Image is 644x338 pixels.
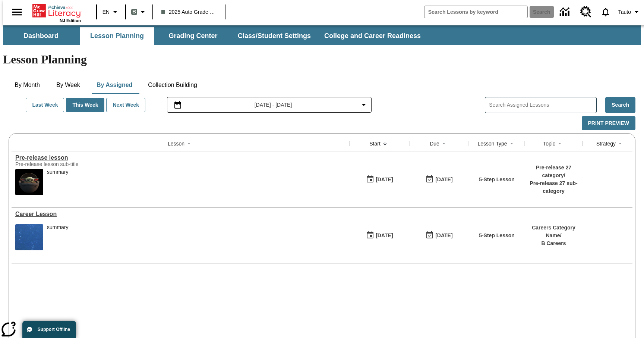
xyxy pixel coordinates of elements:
[60,18,81,23] span: NJ Edition
[596,140,616,147] div: Strategy
[479,232,515,240] p: 5-Step Lesson
[6,1,28,23] button: Open side menu
[15,169,43,195] img: hero alt text
[170,100,369,109] button: Select the date range menu item
[15,211,346,217] div: Career Lesson
[479,176,515,184] p: 5-Step Lesson
[4,27,78,45] button: Dashboard
[47,224,69,231] div: summary
[47,224,69,250] div: summary
[430,140,439,147] div: Due
[363,172,395,187] button: 01/22/25: First time the lesson was available
[255,101,292,109] span: [DATE] - [DATE]
[582,116,635,131] button: Print Preview
[489,100,596,110] input: Search Assigned Lessons
[435,231,452,240] div: [DATE]
[369,140,381,147] div: Start
[168,140,184,147] div: Lesson
[576,2,596,22] a: Resource Center, Will open in new tab
[439,139,448,148] button: Sort
[616,139,625,148] button: Sort
[32,3,81,23] div: Home
[477,140,507,147] div: Lesson Type
[38,327,70,332] span: Support Offline
[318,27,427,45] button: College and Career Readiness
[3,27,427,45] div: SubNavbar
[47,169,69,195] div: summary
[15,211,346,217] a: Career Lesson, Lessons
[605,97,635,113] button: Search
[32,3,81,18] a: Home
[9,76,46,94] button: By Month
[102,8,110,16] span: EN
[80,27,154,45] button: Lesson Planning
[596,2,615,22] a: Notifications
[528,164,579,179] p: Pre-release 27 category /
[15,161,127,167] div: Pre-release lesson sub-title
[543,140,555,147] div: Topic
[615,5,644,19] button: Profile/Settings
[132,7,136,16] span: B
[47,169,69,175] div: summary
[26,98,64,112] button: Last Week
[423,228,455,242] button: 01/17/26: Last day the lesson can be accessed
[363,228,395,242] button: 01/13/25: First time the lesson was available
[381,139,389,148] button: Sort
[3,25,641,45] div: SubNavbar
[555,139,564,148] button: Sort
[66,98,104,112] button: This Week
[424,6,527,18] input: search field
[618,8,631,16] span: Tauto
[507,139,516,148] button: Sort
[161,8,217,16] span: 2025 Auto Grade 1 B
[99,5,123,19] button: Language: EN, Select a language
[359,100,368,109] svg: Collapse Date Range Filter
[435,175,452,184] div: [DATE]
[50,76,87,94] button: By Week
[106,98,145,112] button: Next Week
[376,175,393,184] div: [DATE]
[15,154,346,161] a: Pre-release lesson, Lessons
[15,154,346,161] div: Pre-release lesson
[3,53,641,66] h1: Lesson Planning
[128,5,150,19] button: Boost Class color is gray green. Change class color
[555,2,576,22] a: Data Center
[156,27,230,45] button: Grading Center
[142,76,203,94] button: Collection Building
[528,224,579,240] p: Careers Category Name /
[528,240,579,247] p: B Careers
[376,231,393,240] div: [DATE]
[22,321,76,338] button: Support Offline
[423,172,455,187] button: 01/25/26: Last day the lesson can be accessed
[184,139,193,148] button: Sort
[15,224,43,250] img: fish
[528,179,579,195] p: Pre-release 27 sub-category
[91,76,138,94] button: By Assigned
[232,27,317,45] button: Class/Student Settings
